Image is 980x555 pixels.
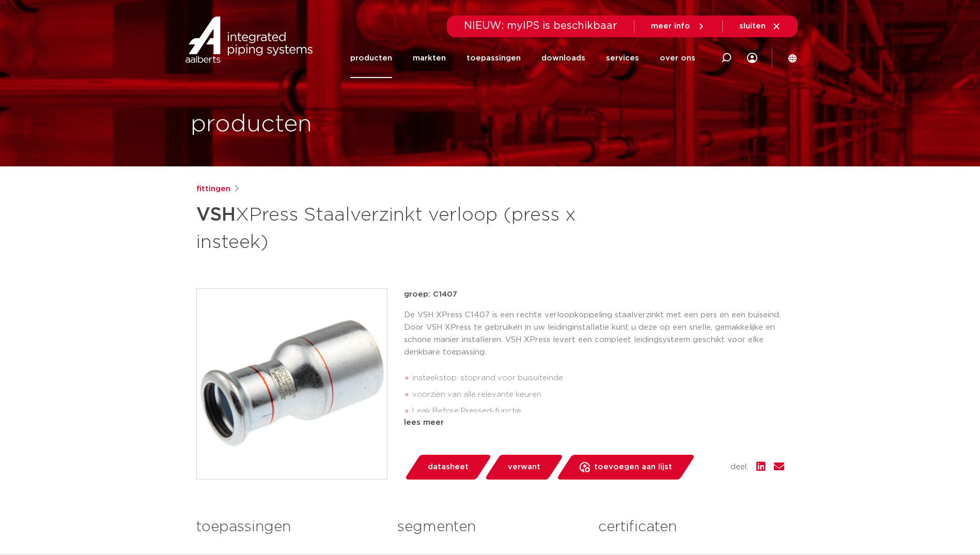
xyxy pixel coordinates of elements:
h1: producten [191,108,312,141]
a: toepassingen [466,38,521,78]
li: insteekstop: stoprand voor buisuiteinde [412,370,784,387]
a: fittingen [196,183,230,195]
span: deel: [730,461,748,473]
a: sluiten [739,22,781,31]
a: datasheet [404,455,492,480]
li: voorzien van alle relevante keuren [412,387,784,403]
span: NIEUW: myIPS is beschikbaar [464,21,617,31]
div: lees meer [404,417,784,429]
h1: XPress Staalverzinkt verloop (press x insteek) [196,199,584,255]
img: Product Image for VSH XPress Staalverzinkt verloop (press x insteek) [197,289,387,479]
span: toevoegen aan lijst [594,459,672,475]
span: sluiten [739,22,766,30]
a: downloads [541,38,585,78]
a: services [606,38,639,78]
a: producten [350,38,392,78]
span: meer info [651,22,690,30]
p: groep: C1407 [404,288,784,301]
span: datasheet [428,459,469,475]
h3: toepassingen [196,517,382,537]
h3: segmenten [397,517,583,537]
span: verwant [508,459,540,475]
strong: VSH [196,206,236,224]
li: Leak Before Pressed-functie [412,403,784,420]
a: over ons [660,38,695,78]
h3: certificaten [598,517,784,537]
nav: Menu [350,38,695,78]
a: meer info [651,22,706,31]
a: verwant [484,455,564,480]
a: markten [413,38,446,78]
p: De VSH XPress C1407 is een rechte verloopkoppeling staalverzinkt met een pers en een buiseind. Do... [404,309,784,359]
